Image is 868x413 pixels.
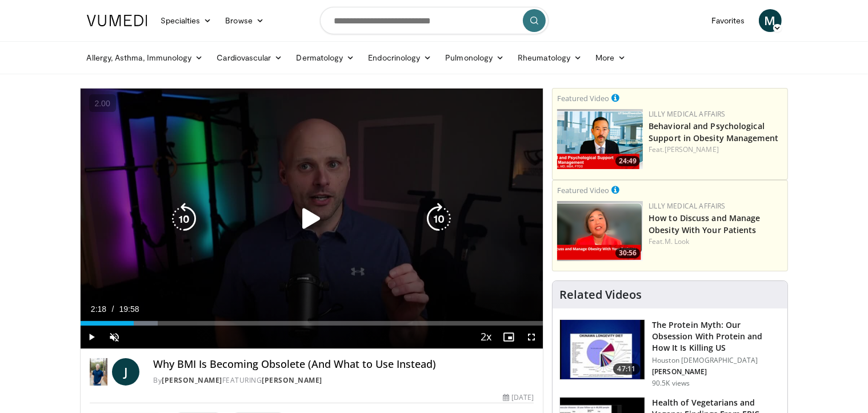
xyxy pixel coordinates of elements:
[81,326,103,348] button: Play
[652,367,781,376] p: [PERSON_NAME]
[162,375,222,385] a: [PERSON_NAME]
[90,358,108,386] img: Dr. Jordan Rennicke
[649,145,783,155] div: Feat.
[557,201,643,261] img: c98a6a29-1ea0-4bd5-8cf5-4d1e188984a7.png.150x105_q85_crop-smart_upscale.png
[759,9,782,32] a: M
[652,319,781,354] h3: The Protein Myth: Our Obsession With Protein and How It Is Killing US
[652,356,781,365] p: Houston [DEMOGRAPHIC_DATA]
[497,326,520,348] button: Enable picture-in-picture mode
[81,321,543,326] div: Progress Bar
[103,326,126,348] button: Unmute
[559,288,642,302] h4: Related Videos
[615,248,640,258] span: 30:56
[613,363,641,375] span: 47:11
[474,326,497,348] button: Playback Rate
[665,145,719,154] a: [PERSON_NAME]
[112,304,114,314] span: /
[91,304,106,314] span: 2:18
[87,15,147,26] img: VuMedi Logo
[649,121,778,143] a: Behavioral and Psychological Support in Obesity Management
[81,89,543,349] video-js: Video Player
[559,319,781,388] a: 47:11 The Protein Myth: Our Obsession With Protein and How It Is Killing US Houston [DEMOGRAPHIC_...
[290,46,362,69] a: Dermatology
[112,358,139,386] a: J
[520,326,543,348] button: Fullscreen
[119,304,139,314] span: 19:58
[649,109,726,119] a: Lilly Medical Affairs
[665,236,690,246] a: M. Look
[438,46,511,69] a: Pulmonology
[210,46,289,69] a: Cardiovascular
[154,9,219,32] a: Specialties
[649,212,761,235] a: How to Discuss and Manage Obesity With Your Patients
[560,320,645,379] img: b7b8b05e-5021-418b-a89a-60a270e7cf82.150x105_q85_crop-smart_upscale.jpg
[361,46,438,69] a: Endocrinology
[503,392,534,403] div: [DATE]
[649,201,726,211] a: Lilly Medical Affairs
[589,46,633,69] a: More
[218,9,271,32] a: Browse
[557,185,609,195] small: Featured Video
[557,201,643,261] a: 30:56
[511,46,589,69] a: Rheumatology
[262,375,322,385] a: [PERSON_NAME]
[557,109,643,169] img: ba3304f6-7838-4e41-9c0f-2e31ebde6754.png.150x105_q85_crop-smart_upscale.png
[320,7,549,34] input: Search topics, interventions
[153,358,534,371] h4: Why BMI Is Becoming Obsolete (And What to Use Instead)
[615,156,640,166] span: 24:49
[557,93,609,103] small: Featured Video
[705,9,752,32] a: Favorites
[557,109,643,169] a: 24:49
[153,375,534,386] div: By FEATURING
[652,379,690,388] p: 90.5K views
[649,236,783,247] div: Feat.
[80,46,210,69] a: Allergy, Asthma, Immunology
